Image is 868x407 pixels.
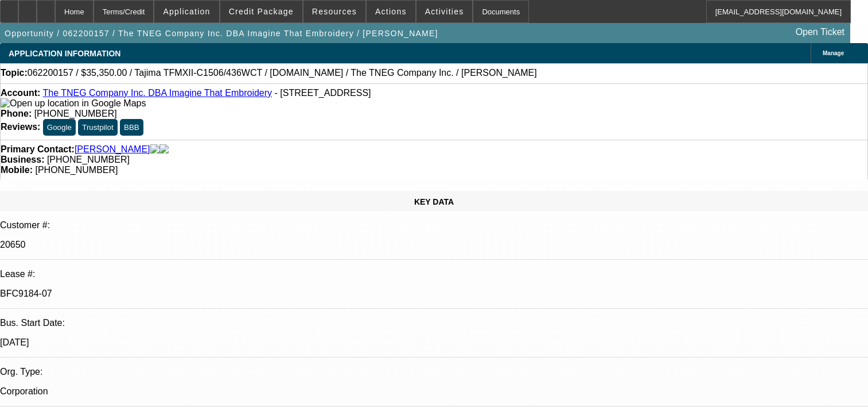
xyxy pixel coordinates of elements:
[1,98,146,109] img: Open up location in Google Maps
[1,68,28,78] strong: Topic:
[229,7,294,16] span: Credit Package
[47,155,130,164] span: [PHONE_NUMBER]
[1,109,32,118] strong: Phone:
[1,155,44,164] strong: Business:
[163,7,210,16] span: Application
[154,1,219,22] button: Application
[823,50,844,56] span: Manage
[5,29,438,38] span: Opportunity / 062200157 / The TNEG Company Inc. DBA Imagine That Embroidery / [PERSON_NAME]
[120,119,143,136] button: BBB
[1,98,146,108] a: View Google Maps
[1,88,40,98] strong: Account:
[159,144,169,155] img: linkedin-icon.png
[303,1,365,22] button: Resources
[275,88,371,98] span: - [STREET_ADDRESS]
[312,7,357,16] span: Resources
[78,119,117,136] button: Trustpilot
[425,7,464,16] span: Activities
[28,68,537,78] span: 062200157 / $35,350.00 / Tajima TFMXII-C1506/436WCT / [DOMAIN_NAME] / The TNEG Company Inc. / [PE...
[375,7,407,16] span: Actions
[220,1,302,22] button: Credit Package
[367,1,415,22] button: Actions
[791,22,849,42] a: Open Ticket
[75,144,150,155] a: [PERSON_NAME]
[9,49,120,58] span: APPLICATION INFORMATION
[417,1,473,22] button: Activities
[1,165,33,175] strong: Mobile:
[42,88,272,98] a: The TNEG Company Inc. DBA Imagine That Embroidery
[1,122,40,132] strong: Reviews:
[150,144,159,155] img: facebook-icon.png
[34,109,117,118] span: [PHONE_NUMBER]
[35,165,118,175] span: [PHONE_NUMBER]
[414,197,454,206] span: KEY DATA
[1,144,75,155] strong: Primary Contact:
[43,119,76,136] button: Google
